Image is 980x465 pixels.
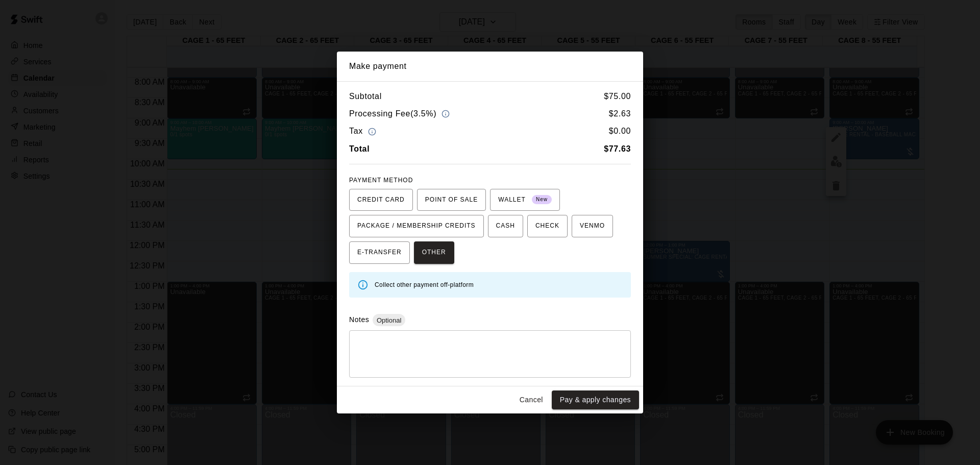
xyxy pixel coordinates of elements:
span: OTHER [422,244,446,261]
span: PAYMENT METHOD [349,177,413,184]
h6: Tax [349,125,379,138]
span: Optional [373,316,405,324]
h6: $ 75.00 [604,90,631,103]
label: Notes [349,315,369,324]
button: CREDIT CARD [349,189,413,211]
button: POINT OF SALE [417,189,486,211]
h6: $ 2.63 [609,107,631,121]
span: E-TRANSFER [357,244,402,261]
span: VENMO [580,218,605,234]
button: CASH [488,215,523,237]
span: CASH [496,218,515,234]
h6: $ 0.00 [609,125,631,138]
button: VENMO [572,215,613,237]
button: PACKAGE / MEMBERSHIP CREDITS [349,215,484,237]
h6: Subtotal [349,90,382,103]
span: CREDIT CARD [357,192,405,208]
span: CHECK [535,218,559,234]
h6: Processing Fee ( 3.5% ) [349,107,452,121]
button: OTHER [414,241,454,264]
span: WALLET [498,192,552,208]
button: CHECK [527,215,568,237]
span: POINT OF SALE [425,192,478,208]
span: PACKAGE / MEMBERSHIP CREDITS [357,218,476,234]
h2: Make payment [337,52,643,81]
button: E-TRANSFER [349,241,410,264]
button: Cancel [515,390,548,409]
b: Total [349,144,370,153]
b: $ 77.63 [604,144,631,153]
button: Pay & apply changes [552,390,639,409]
button: WALLET New [490,189,560,211]
span: New [532,193,552,207]
span: Collect other payment off-platform [375,281,474,288]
